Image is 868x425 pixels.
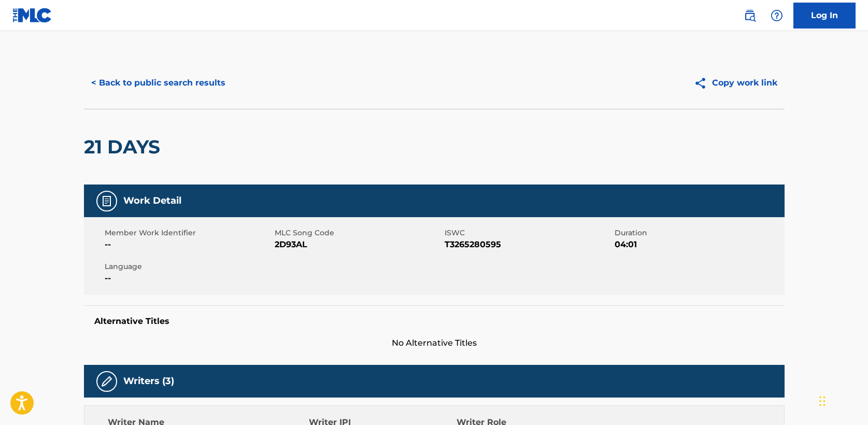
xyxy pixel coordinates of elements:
[694,77,712,90] img: Copy work link
[275,238,442,251] span: 2D93AL
[101,195,113,207] img: Work Detail
[615,228,782,238] span: Duration
[101,375,113,388] img: Writers
[105,238,272,251] span: --
[793,3,856,29] a: Log In
[615,238,782,251] span: 04:01
[771,9,783,22] img: help
[94,316,774,327] h5: Alternative Titles
[739,5,760,26] a: Public Search
[84,337,785,349] span: No Alternative Titles
[105,261,272,272] span: Language
[839,273,868,357] iframe: Resource Center
[84,70,233,96] button: < Back to public search results
[105,228,272,238] span: Member Work Identifier
[123,375,174,387] h5: Writers (3)
[105,272,272,285] span: --
[12,8,52,23] img: MLC Logo
[123,195,181,207] h5: Work Detail
[445,238,612,251] span: T3265280595
[816,375,868,425] iframe: Chat Widget
[687,70,785,96] button: Copy work link
[819,386,826,417] div: Drag
[275,228,442,238] span: MLC Song Code
[445,228,612,238] span: ISWC
[84,135,165,159] h2: 21 DAYS
[744,9,756,22] img: search
[766,5,787,26] div: Help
